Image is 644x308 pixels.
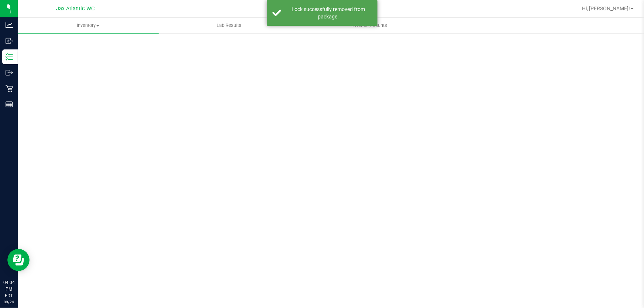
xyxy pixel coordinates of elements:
[6,69,13,76] inline-svg: Outbound
[285,6,372,20] div: Lock successfully removed from package.
[18,18,159,33] a: Inventory
[207,22,251,29] span: Lab Results
[6,53,13,60] inline-svg: Inventory
[6,21,13,29] inline-svg: Analytics
[159,18,300,33] a: Lab Results
[582,6,630,11] span: Hi, [PERSON_NAME]!
[3,279,14,299] p: 04:04 PM EDT
[6,37,13,45] inline-svg: Inbound
[6,101,13,108] inline-svg: Reports
[56,6,94,12] span: Jax Atlantic WC
[7,249,30,271] iframe: Resource center
[3,299,14,305] p: 09/24
[6,85,13,92] inline-svg: Retail
[18,22,159,29] span: Inventory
